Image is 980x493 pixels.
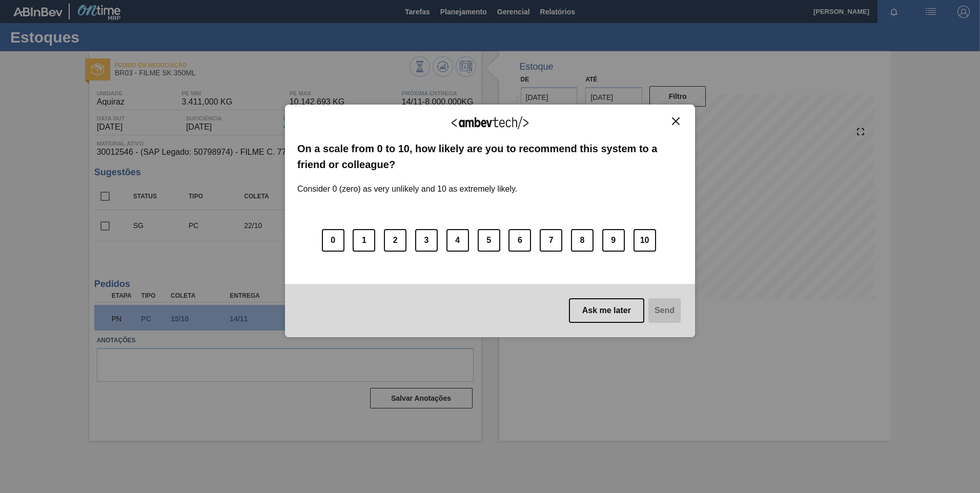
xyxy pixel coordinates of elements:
button: 5 [478,229,500,252]
button: 3 [415,229,438,252]
button: 2 [384,229,406,252]
label: Consider 0 (zero) as very unlikely and 10 as extremely likely. [297,172,517,194]
button: 8 [571,229,594,252]
button: 1 [353,229,375,252]
button: Close [669,117,683,126]
button: 4 [446,229,469,252]
button: 7 [540,229,562,252]
label: On a scale from 0 to 10, how likely are you to recommend this system to a friend or colleague? [297,141,683,172]
button: 10 [634,229,656,252]
button: 0 [322,229,344,252]
img: Close [672,117,680,125]
button: 9 [602,229,625,252]
button: 6 [508,229,531,252]
button: Ask me later [569,298,644,323]
img: Logo Ambevtech [452,116,528,129]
